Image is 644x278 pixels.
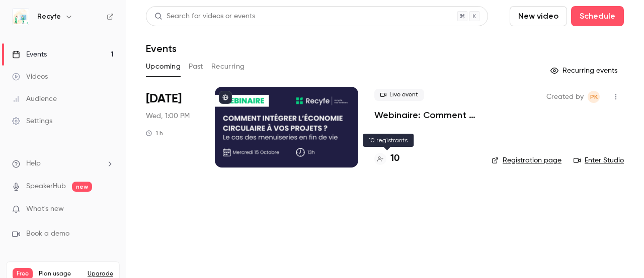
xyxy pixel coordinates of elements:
[510,6,567,26] button: New video
[146,91,182,107] span: [DATE]
[26,204,64,214] span: What's new
[211,59,245,75] button: Recurring
[546,91,584,103] span: Created by
[571,6,624,26] button: Schedule
[26,229,69,239] span: Book a demo
[374,152,399,165] a: 10
[374,109,475,121] a: Webinaire: Comment intégrer l'économie circulaire dans vos projets ?
[146,129,163,137] div: 1 h
[12,158,114,169] li: help-dropdown-opener
[588,91,600,103] span: Pauline KATCHAVENDA
[39,270,82,278] span: Plan usage
[374,89,424,101] span: Live event
[146,59,181,75] button: Upcoming
[37,12,61,22] h6: Recyfe
[154,11,255,22] div: Search for videos or events
[102,205,114,214] iframe: Noticeable Trigger
[26,181,66,192] a: SpeakerHub
[88,270,113,278] button: Upgrade
[546,63,624,79] button: Recurring events
[72,182,92,192] span: new
[146,111,190,121] span: Wed, 1:00 PM
[13,9,29,25] img: Recyfe
[146,42,177,54] h1: Events
[390,152,399,165] h4: 10
[12,94,57,104] div: Audience
[146,87,199,168] div: Oct 15 Wed, 1:00 PM (Europe/Paris)
[574,155,624,165] a: Enter Studio
[492,155,561,165] a: Registration page
[26,158,41,169] span: Help
[590,91,598,103] span: PK
[12,116,52,126] div: Settings
[12,72,48,82] div: Videos
[189,59,203,75] button: Past
[12,49,47,60] div: Events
